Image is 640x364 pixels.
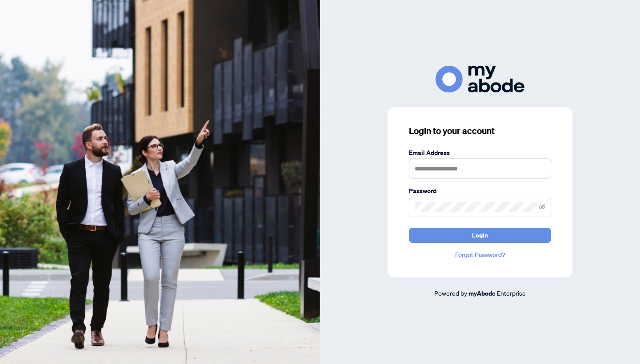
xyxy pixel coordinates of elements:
label: Email Address [409,148,551,158]
span: Powered by [434,289,467,297]
img: ma-logo [436,66,524,93]
label: Password [409,186,551,196]
span: Enterprise [497,289,526,297]
span: Login [472,228,488,242]
button: Login [409,228,551,243]
h3: Login to your account [409,125,551,137]
a: myAbode [468,289,496,298]
span: eye-invisible [539,204,545,210]
a: Forgot Password? [409,250,551,260]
